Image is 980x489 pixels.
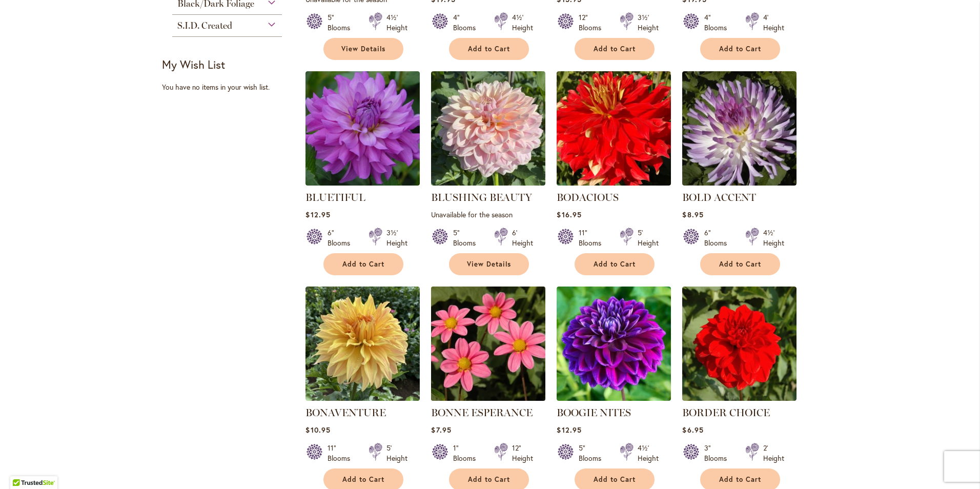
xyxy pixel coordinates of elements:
[638,12,659,33] div: 3½' Height
[341,45,385,53] span: View Details
[594,260,636,269] span: Add to Cart
[449,253,529,275] a: View Details
[386,443,407,463] div: 5' Height
[305,191,365,203] a: BLUETIFUL
[305,210,330,219] span: $12.95
[682,178,797,188] a: BOLD ACCENT
[579,443,607,463] div: 5" Blooms
[579,228,607,248] div: 11" Blooms
[682,287,797,401] img: BORDER CHOICE
[8,453,36,481] iframe: Launch Accessibility Center
[162,57,225,72] strong: My Wish List
[682,191,756,203] a: BOLD ACCENT
[305,71,420,186] img: Bluetiful
[682,210,703,219] span: $8.95
[557,210,581,219] span: $16.95
[305,425,330,435] span: $10.95
[305,406,386,419] a: BONAVENTURE
[594,475,636,484] span: Add to Cart
[719,45,761,53] span: Add to Cart
[386,12,407,33] div: 4½' Height
[342,475,384,484] span: Add to Cart
[468,45,510,53] span: Add to Cart
[579,12,607,33] div: 12" Blooms
[704,443,733,463] div: 3" Blooms
[453,12,482,33] div: 4" Blooms
[557,393,671,403] a: BOOGIE NITES
[431,191,532,203] a: BLUSHING BEAUTY
[467,260,511,269] span: View Details
[638,228,659,248] div: 5' Height
[431,178,545,188] a: BLUSHING BEAUTY
[700,38,780,60] button: Add to Cart
[431,210,545,219] p: Unavailable for the season
[763,228,784,248] div: 4½' Height
[512,12,533,33] div: 4½' Height
[162,82,299,92] div: You have no items in your wish list.
[682,393,797,403] a: BORDER CHOICE
[557,406,631,419] a: BOOGIE NITES
[557,178,671,188] a: BODACIOUS
[512,228,533,248] div: 6' Height
[704,12,733,33] div: 4" Blooms
[704,228,733,248] div: 6" Blooms
[431,71,545,186] img: BLUSHING BEAUTY
[557,191,619,203] a: BODACIOUS
[575,253,655,275] button: Add to Cart
[328,228,356,248] div: 6" Blooms
[719,260,761,269] span: Add to Cart
[763,12,784,33] div: 4' Height
[449,38,529,60] button: Add to Cart
[453,228,482,248] div: 5" Blooms
[557,287,671,401] img: BOOGIE NITES
[594,45,636,53] span: Add to Cart
[719,475,761,484] span: Add to Cart
[428,284,548,404] img: BONNE ESPERANCE
[512,443,533,463] div: 12" Height
[431,393,545,403] a: BONNE ESPERANCE
[328,12,356,33] div: 5" Blooms
[328,443,356,463] div: 11" Blooms
[682,425,703,435] span: $6.95
[177,20,232,31] span: S.I.D. Created
[323,38,403,60] a: View Details
[468,475,510,484] span: Add to Cart
[638,443,659,463] div: 4½' Height
[763,443,784,463] div: 2' Height
[386,228,407,248] div: 3½' Height
[682,406,770,419] a: BORDER CHOICE
[682,71,797,186] img: BOLD ACCENT
[557,71,671,186] img: BODACIOUS
[305,393,420,403] a: Bonaventure
[557,425,581,435] span: $12.95
[453,443,482,463] div: 1" Blooms
[342,260,384,269] span: Add to Cart
[575,38,655,60] button: Add to Cart
[305,178,420,188] a: Bluetiful
[700,253,780,275] button: Add to Cart
[431,406,533,419] a: BONNE ESPERANCE
[323,253,403,275] button: Add to Cart
[305,287,420,401] img: Bonaventure
[431,425,451,435] span: $7.95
